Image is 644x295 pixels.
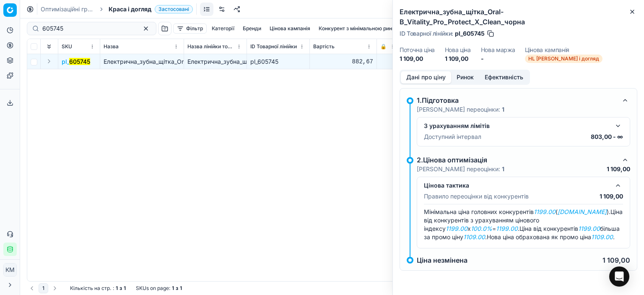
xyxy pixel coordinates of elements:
span: Ціна від конкурентів більша за промо ціну . [424,225,620,240]
em: 1199.00 [446,225,467,232]
dd: 1 109,00 [445,55,471,63]
em: [DOMAIN_NAME] [558,208,607,215]
button: pl_605745 [62,57,90,66]
em: 1199.00 [534,208,556,215]
span: HL [PERSON_NAME] і догляд [525,55,602,63]
dt: Нова ціна [445,47,471,53]
div: pl_605745 [250,57,306,66]
button: КM [3,263,17,277]
strong: 1 [172,285,174,292]
strong: 1 [180,285,182,292]
div: 882,67 [313,57,373,66]
p: 1 109,00 [602,257,630,264]
button: Expand [44,56,54,66]
span: Вартість [313,43,335,50]
strong: 1 [124,285,126,292]
em: 1109.00 [591,233,613,240]
strong: 1 [502,106,504,113]
span: Нова ціна обрахована як промо ціна . [487,233,615,240]
nav: pagination [27,283,60,293]
div: 2.Цінова оптимізація [417,155,617,165]
div: 1.Підготовка [417,95,617,105]
em: 1109.00 [463,233,485,240]
span: ID Товарної лінійки [250,43,297,50]
span: Краса і догляд [109,5,151,13]
p: [PERSON_NAME] переоцінки: [417,105,504,114]
span: Мінімальна ціна головних конкурентів ( ). [424,208,610,215]
p: Ціна незмінена [417,257,467,264]
em: 100.0% [471,225,492,232]
span: 🔒 [380,43,387,50]
button: Expand all [44,42,54,52]
span: SKU [62,43,72,50]
dt: Поточна ціна [400,47,435,53]
button: Категорії [208,23,238,34]
dt: Нова маржа [481,47,515,53]
dt: Цінова кампанія [525,47,602,53]
button: 1 [39,283,48,293]
button: Цінова кампанія [266,23,314,34]
div: З урахуванням лімітів [424,122,610,130]
span: SKUs on page : [136,285,170,292]
div: Open Intercom Messenger [609,266,629,287]
p: 1 109,00 [607,165,630,173]
button: Ринок [451,71,479,84]
span: Краса і доглядЗастосовані [109,5,193,13]
mark: 605745 [69,58,90,65]
button: Фільтр [173,23,207,34]
button: Go to previous page [27,283,37,293]
span: pl_605745 [455,29,485,38]
a: Оптимізаційні групи [41,5,94,13]
span: pl_ [62,57,90,66]
p: 1 109,00 [600,192,623,201]
strong: з [119,285,122,292]
span: Електрична_зубна_щітка_Oral-B_Vitality_Pro_Protect_X_Clean_чорна [104,58,293,65]
dd: - [481,55,515,63]
button: Конкурент з мінімальною ринковою ціною [315,23,427,34]
span: Ціна від конкурентів з урахуванням цінового індексу x = . [424,208,623,232]
div: Цінова тактика [424,181,610,190]
strong: з [176,285,178,292]
button: Бренди [239,23,265,34]
div: : [70,285,126,292]
button: Ефективність [479,71,529,84]
span: Застосовані [155,5,193,13]
p: Доступний інтервал [424,133,481,141]
dd: 1 109,00 [400,55,435,63]
em: 1199.00 [578,225,600,232]
strong: 1 [116,285,118,292]
em: 1199.00 [496,225,518,232]
span: КM [4,264,16,276]
span: Кількість на стр. [70,285,111,292]
button: Дані про ціну [401,71,451,84]
nav: breadcrumb [41,5,193,13]
button: Go to next page [50,283,60,293]
div: Електрична_зубна_щітка_Oral-B_Vitality_Pro_Protect_X_Clean_чорна [187,57,243,66]
strong: 1 [502,165,504,172]
h2: Електрична_зубна_щітка_Oral-B_Vitality_Pro_Protect_X_Clean_чорна [400,7,637,27]
p: 803,00 - ∞ [591,133,623,141]
input: Пошук по SKU або назві [42,24,134,33]
p: Правило переоцінки від конкурентів [424,192,529,201]
span: ID Товарної лінійки : [400,31,453,37]
p: [PERSON_NAME] переоцінки: [417,165,504,173]
span: Назва [104,43,119,50]
span: Назва лінійки товарів [187,43,235,50]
